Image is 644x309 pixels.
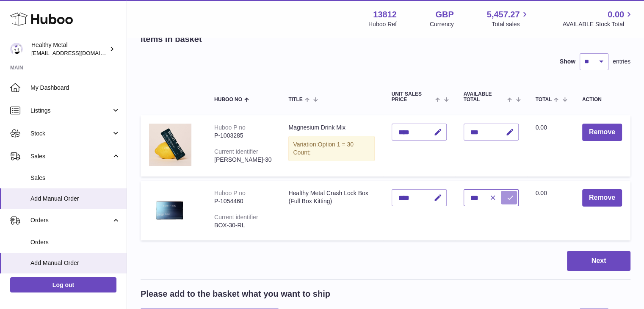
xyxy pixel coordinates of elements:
span: 5,457.27 [487,9,520,20]
span: 0.00 [536,124,547,131]
span: AVAILABLE Total [464,91,506,102]
a: 0.00 AVAILABLE Stock Total [562,9,634,28]
span: Add Manual Order [30,195,120,203]
div: Current identifier [214,148,258,155]
button: Next [567,251,630,271]
span: Title [288,97,302,102]
div: Huboo P no [214,190,246,196]
td: Healthy Metal Crash Lock Box (Full Box Kitting) [280,181,383,240]
span: Unit Sales Price [392,91,434,102]
button: Remove [582,124,622,141]
strong: 13812 [373,9,397,20]
span: Sales [30,174,120,182]
span: Total sales [492,20,529,28]
img: internalAdmin-13812@internal.huboo.com [10,43,23,55]
span: 0.00 [608,9,624,20]
span: AVAILABLE Stock Total [562,20,634,28]
div: P-1003285 [214,132,271,140]
label: Show [560,58,575,66]
div: BOX-30-RL [214,221,271,229]
span: My Dashboard [30,84,120,92]
td: Magnesium Drink Mix [280,115,383,177]
span: Orders [30,216,111,224]
h2: Items in basket [141,33,202,45]
div: Action [582,97,622,102]
div: Current identifier [214,214,258,221]
img: Magnesium Drink Mix [149,124,191,166]
div: P-1054460 [214,197,271,205]
a: 5,457.27 Total sales [487,9,530,28]
span: Sales [30,152,111,160]
img: Healthy Metal Crash Lock Box (Full Box Kitting) [149,189,191,230]
div: [PERSON_NAME]-30 [214,156,271,164]
span: Total [536,97,552,102]
div: Huboo Ref [368,20,397,28]
h2: Please add to the basket what you want to ship [141,288,330,300]
span: Listings [30,107,111,115]
div: Healthy Metal [31,41,108,57]
span: entries [613,58,630,66]
span: Orders [30,238,120,246]
div: Huboo P no [214,124,246,131]
span: Stock [30,130,111,138]
div: Currency [430,20,454,28]
div: Variation: [288,136,374,161]
strong: GBP [435,9,453,20]
button: Remove [582,189,622,207]
span: 0.00 [536,190,547,196]
a: Log out [10,277,116,292]
span: Option 1 = 30 Count; [293,141,354,156]
span: Add Manual Order [30,259,120,267]
span: Huboo no [214,97,242,102]
span: [EMAIL_ADDRESS][DOMAIN_NAME] [31,50,124,56]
